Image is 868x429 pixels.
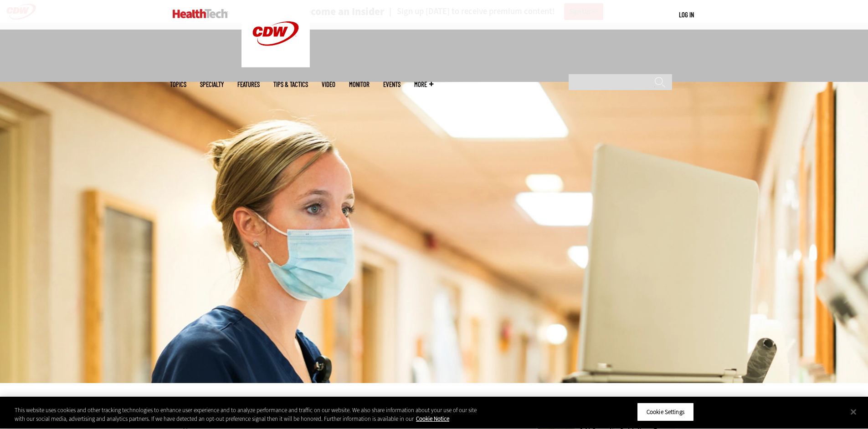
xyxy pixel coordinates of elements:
[15,406,478,424] div: This website uses cookies and other tracking technologies to enhance user experience and to analy...
[322,81,335,88] a: Video
[173,9,228,18] img: Home
[416,415,449,423] a: More information about your privacy
[241,60,310,70] a: CDW
[349,81,370,88] a: MonITor
[273,81,308,88] a: Tips & Tactics
[637,403,694,422] button: Cookie Settings
[237,81,260,88] a: Features
[843,402,863,422] button: Close
[383,81,401,88] a: Events
[679,10,694,20] div: User menu
[170,81,186,88] span: Topics
[414,81,433,88] span: More
[679,10,694,19] a: Log in
[200,81,224,88] span: Specialty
